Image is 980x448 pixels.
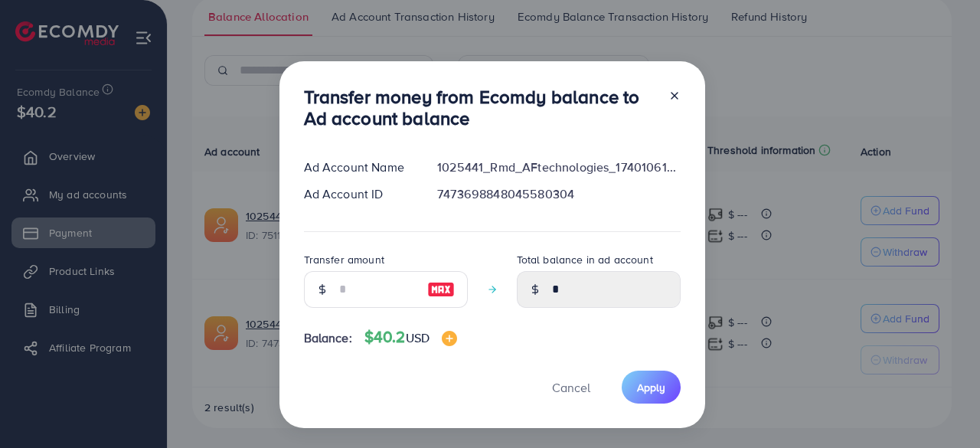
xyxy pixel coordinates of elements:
[427,280,455,299] img: image
[292,159,426,176] div: Ad Account Name
[406,329,430,346] span: USD
[622,371,681,404] button: Apply
[304,252,384,267] label: Transfer amount
[304,329,352,347] span: Balance:
[637,380,665,395] span: Apply
[364,328,457,347] h4: $40.2
[915,379,969,437] iframe: Chat
[304,86,656,130] h3: Transfer money from Ecomdy balance to Ad account balance
[517,252,653,267] label: Total balance in ad account
[533,371,609,404] button: Cancel
[425,185,692,203] div: 7473698848045580304
[425,159,692,176] div: 1025441_Rmd_AFtechnologies_1740106118522
[552,379,590,396] span: Cancel
[442,331,457,346] img: image
[292,185,426,203] div: Ad Account ID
